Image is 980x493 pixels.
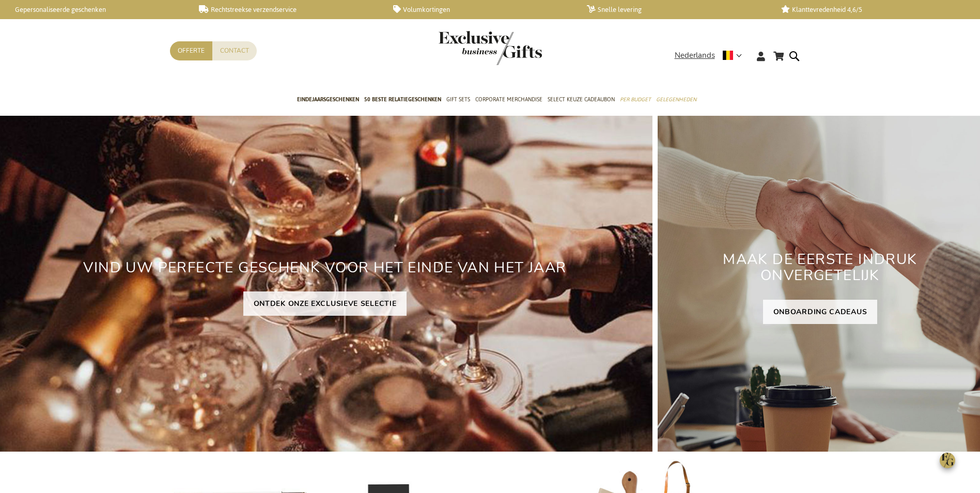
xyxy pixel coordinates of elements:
[5,5,182,14] a: Gepersonaliseerde geschenken
[212,41,257,60] a: Contact
[297,94,359,105] span: Eindejaarsgeschenken
[364,94,441,105] span: 50 beste relatiegeschenken
[675,50,715,61] span: Nederlands
[475,94,542,105] span: Corporate Merchandise
[587,5,764,14] a: Snelle levering
[439,31,542,65] img: Exclusive Business gifts logo
[393,5,570,14] a: Volumkortingen
[781,5,958,14] a: Klanttevredenheid 4,6/5
[243,291,407,316] a: ONTDEK ONZE EXCLUSIEVE SELECTIE
[199,5,376,14] a: Rechtstreekse verzendservice
[620,94,651,105] span: Per Budget
[656,94,696,105] span: Gelegenheden
[763,300,878,324] a: ONBOARDING CADEAUS
[675,50,749,61] div: Nederlands
[446,94,470,105] span: Gift Sets
[170,41,212,60] a: Offerte
[439,31,490,65] a: store logo
[548,94,615,105] span: Select Keuze Cadeaubon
